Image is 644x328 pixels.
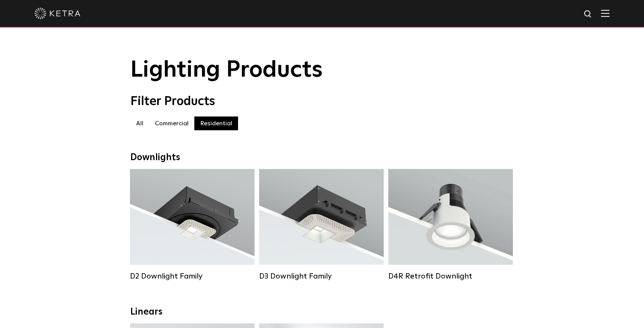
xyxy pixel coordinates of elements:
img: ketra-logo-2019-white [34,8,80,19]
a: D4R Retrofit Downlight Lumen Output:800Colors:White / BlackBeam Angles:15° / 25° / 40° / 60°Watta... [388,169,513,281]
img: search icon [583,10,593,19]
a: D2 Downlight Family Lumen Output:1200Colors:White / Black / Gloss Black / Silver / Bronze / Silve... [130,169,255,281]
label: Residential [194,116,238,130]
span: Lighting Products [130,59,323,82]
label: All [130,116,149,130]
div: Linears [130,307,514,318]
a: D3 Downlight Family Lumen Output:700 / 900 / 1100Colors:White / Black / Silver / Bronze / Paintab... [259,169,384,281]
div: D2 Downlight Family [130,272,255,281]
div: D3 Downlight Family [259,272,384,281]
div: Downlights [130,152,514,163]
img: Hamburger%20Nav.svg [601,10,609,17]
div: Filter Products [130,94,514,109]
div: D4R Retrofit Downlight [388,272,513,281]
label: Commercial [149,116,194,130]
